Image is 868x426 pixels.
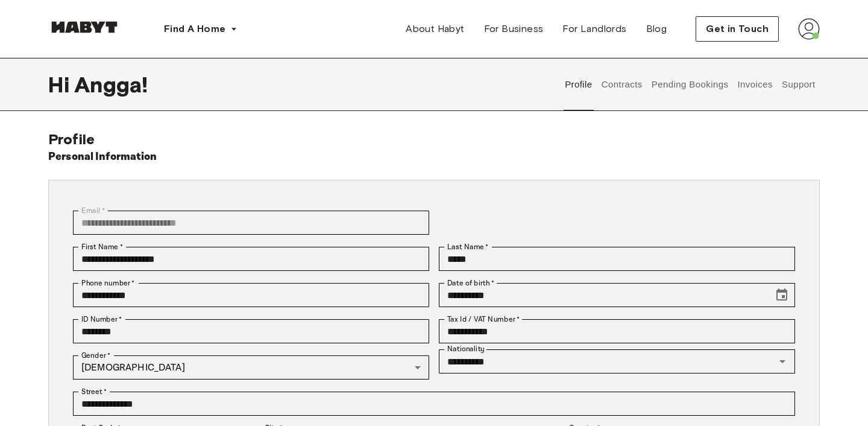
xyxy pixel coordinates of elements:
button: Find A Home [154,17,247,41]
button: Support [780,58,817,111]
span: Blog [646,22,667,36]
label: Nationality [447,344,485,354]
label: Gender [81,350,110,361]
a: For Business [474,17,553,41]
button: Pending Bookings [650,58,730,111]
span: Hi [48,72,74,97]
div: user profile tabs [561,58,820,111]
a: For Landlords [553,17,636,41]
h6: Personal Information [48,148,157,165]
button: Contracts [600,58,644,111]
a: About Habyt [396,17,474,41]
label: First Name [81,241,123,252]
label: Street [81,386,107,397]
div: You can't change your email address at the moment. Please reach out to customer support in case y... [73,211,429,235]
span: About Habyt [406,22,464,36]
button: Get in Touch [696,16,779,42]
img: avatar [798,18,820,40]
span: For Landlords [562,22,626,36]
label: Date of birth [447,278,494,288]
button: Open [774,353,791,370]
img: Habyt [48,21,121,33]
span: Angga ! [74,72,148,97]
span: Get in Touch [706,22,769,36]
button: Profile [564,58,594,111]
label: Phone number [81,278,135,288]
label: ID Number [81,314,122,325]
button: Choose date, selected date is Aug 25, 2000 [770,283,794,307]
span: Find A Home [164,22,225,36]
label: Last Name [447,241,489,252]
label: Tax Id / VAT Number [447,314,520,325]
span: Profile [48,130,95,148]
div: [DEMOGRAPHIC_DATA] [73,355,429,380]
span: For Business [484,22,544,36]
button: Invoices [736,58,774,111]
label: Email [81,205,105,216]
a: Blog [637,17,677,41]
